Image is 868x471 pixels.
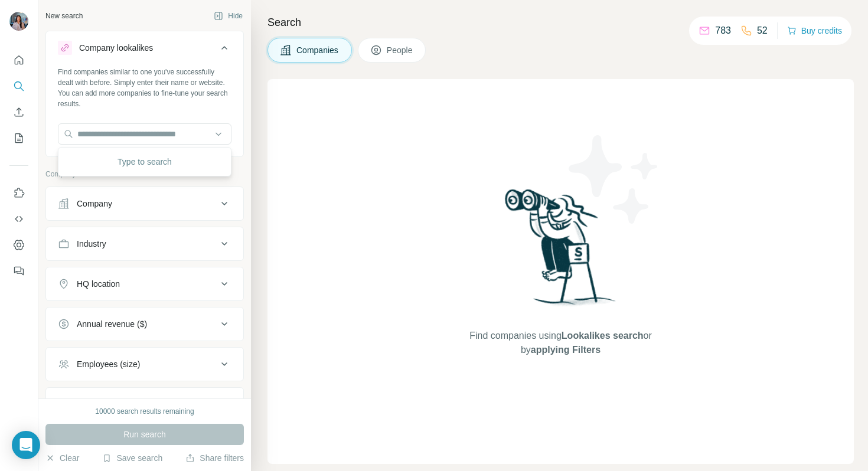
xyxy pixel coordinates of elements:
[102,452,162,464] button: Save search
[185,452,244,464] button: Share filters
[9,260,28,282] button: Feedback
[95,406,194,417] div: 10000 search results remaining
[9,208,28,230] button: Use Surfe API
[61,150,229,174] div: Type to search
[267,14,854,31] h4: Search
[466,329,655,357] span: Find companies using or by
[500,186,622,318] img: Surfe Illustration - Woman searching with binoculars
[562,331,644,341] span: Lookalikes search
[787,22,842,39] button: Buy credits
[205,7,251,25] button: Hide
[58,67,231,109] div: Find companies similar to one you've successfully dealt with before. Simply enter their name or w...
[77,278,120,290] div: HQ location
[296,44,340,56] span: Companies
[46,34,243,67] button: Company lookalikes
[46,270,243,298] button: HQ location
[715,24,731,38] p: 783
[77,318,147,330] div: Annual revenue ($)
[77,358,140,370] div: Employees (size)
[45,452,79,464] button: Clear
[79,42,153,54] div: Company lookalikes
[45,169,244,179] p: Company information
[45,11,83,21] div: New search
[9,50,28,71] button: Quick start
[387,44,414,56] span: People
[12,431,40,459] div: Open Intercom Messenger
[531,345,601,355] span: applying Filters
[46,230,243,258] button: Industry
[77,238,106,250] div: Industry
[46,350,243,378] button: Employees (size)
[9,182,28,204] button: Use Surfe on LinkedIn
[46,189,243,218] button: Company
[9,102,28,123] button: Enrich CSV
[561,126,667,233] img: Surfe Illustration - Stars
[46,390,243,418] button: Technologies
[9,76,28,97] button: Search
[9,12,28,31] img: Avatar
[9,127,28,149] button: My lists
[77,198,112,210] div: Company
[9,234,28,256] button: Dashboard
[46,310,243,338] button: Annual revenue ($)
[757,24,768,38] p: 52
